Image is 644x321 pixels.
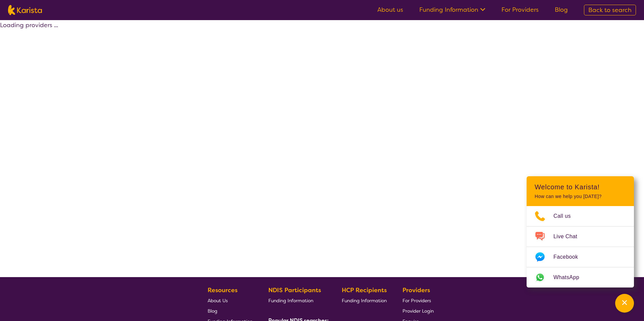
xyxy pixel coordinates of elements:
b: NDIS Participants [268,286,321,294]
span: WhatsApp [553,272,587,282]
span: Provider Login [402,308,434,314]
button: Channel Menu [615,294,634,313]
a: About Us [208,295,253,306]
span: About Us [208,298,228,304]
span: Funding Information [342,298,387,304]
span: Call us [553,211,579,221]
span: Back to search [588,6,632,14]
span: Live Chat [553,232,585,242]
a: Blog [555,6,568,14]
b: Resources [208,286,237,294]
a: For Providers [501,6,539,14]
p: How can we help you [DATE]? [535,194,626,199]
a: About us [377,6,403,14]
a: Blog [208,306,253,316]
a: For Providers [402,295,434,306]
span: Funding Information [268,298,313,304]
a: Funding Information [268,295,326,306]
div: Channel Menu [527,176,634,287]
span: Facebook [553,252,586,262]
span: For Providers [402,298,431,304]
a: Provider Login [402,306,434,316]
ul: Choose channel [527,206,634,287]
a: Web link opens in a new tab. [527,267,634,287]
h2: Welcome to Karista! [535,183,626,191]
a: Back to search [584,5,636,15]
b: HCP Recipients [342,286,387,294]
a: Funding Information [342,295,387,306]
span: Blog [208,308,217,314]
img: Karista logo [8,5,42,15]
b: Providers [402,286,430,294]
a: Funding Information [419,6,485,14]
